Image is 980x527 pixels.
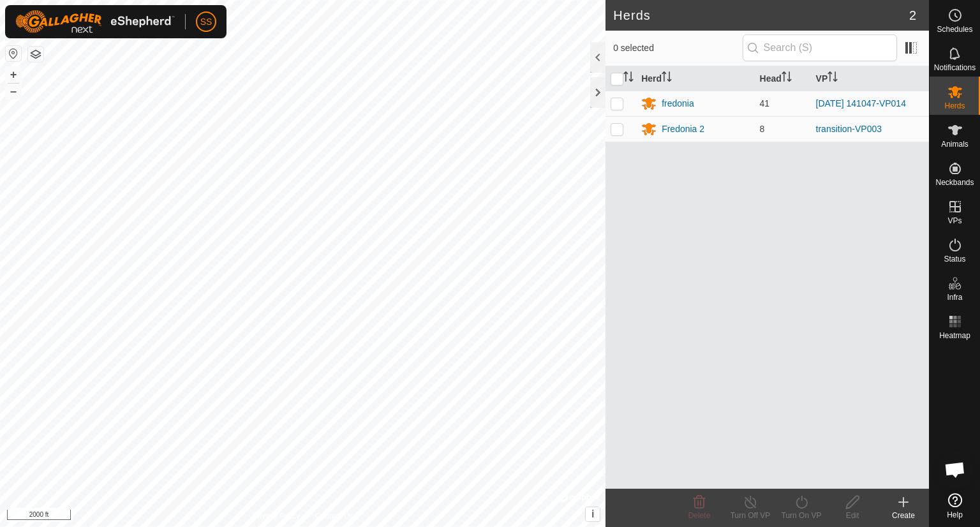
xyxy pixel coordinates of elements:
div: Turn On VP [776,510,827,521]
button: + [6,67,21,82]
th: VP [811,66,929,91]
a: transition-VP003 [816,124,882,134]
div: Edit [827,510,878,521]
span: Status [944,255,965,263]
a: Privacy Policy [253,510,301,522]
span: Infra [947,293,962,301]
a: Contact Us [315,510,353,522]
p-sorticon: Activate to sort [782,73,792,84]
a: [DATE] 141047-VP014 [816,98,906,108]
span: Schedules [937,26,972,33]
span: 0 selected [613,41,742,55]
span: Animals [941,140,969,148]
div: Create [878,510,929,521]
div: Open chat [936,450,974,489]
span: VPs [947,217,961,225]
span: Notifications [934,64,976,71]
span: SS [200,15,212,29]
th: Head [755,66,811,91]
span: 8 [760,124,765,134]
button: Reset Map [6,46,21,61]
span: Delete [688,511,711,520]
span: i [591,508,594,519]
button: i [586,507,600,521]
span: Heatmap [939,332,970,339]
span: Neckbands [935,179,974,186]
div: Fredonia 2 [662,122,704,136]
span: Help [947,511,963,519]
h2: Herds [613,8,909,23]
p-sorticon: Activate to sort [828,73,838,84]
p-sorticon: Activate to sort [662,73,672,84]
th: Herd [636,66,754,91]
div: fredonia [662,97,694,110]
span: Herds [944,102,965,110]
div: Turn Off VP [725,510,776,521]
img: Gallagher Logo [15,10,175,33]
p-sorticon: Activate to sort [623,73,634,84]
button: – [6,84,21,99]
span: 2 [909,6,916,25]
a: Help [930,488,980,524]
button: Map Layers [28,47,43,62]
span: 41 [760,98,770,108]
input: Search (S) [743,34,897,61]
